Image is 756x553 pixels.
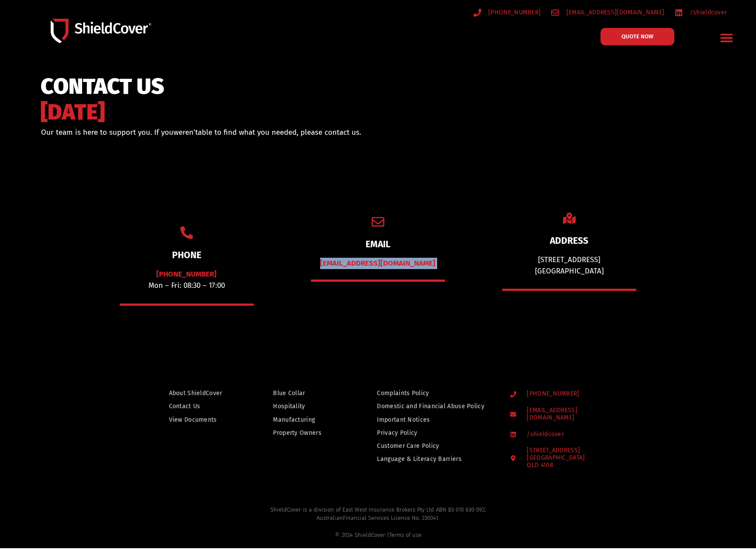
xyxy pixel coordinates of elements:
span: able to find what you needed, please contact us. [198,128,361,137]
span: /shieldcover [688,7,727,18]
span: Important Notices [377,414,430,425]
a: Hospitality [273,401,339,412]
span: Property Owners [273,427,321,438]
a: Privacy Policy [377,427,493,438]
div: © 2024 ShieldCover | [140,531,616,539]
a: Important Notices [377,414,493,425]
span: Hospitality [273,401,305,412]
a: [PHONE_NUMBER] [510,390,617,398]
span: Customer Care Policy [377,440,439,451]
span: Our team is here to support you. If you [41,128,173,137]
a: /shieldcover [675,7,727,18]
span: CONTACT US [41,78,164,96]
a: Manufacturing [273,414,339,425]
div: Australian [140,514,616,539]
h2: ShieldCover is a division of East West Insurance Brokers Pty Ltd ABN 83 010 630 092, [140,505,616,539]
a: QUOTE NOW [601,28,674,45]
span: [PHONE_NUMBER] [486,7,541,18]
a: ADDRESS [550,235,588,246]
span: Language & Literacy Barriers [377,454,461,464]
div: QLD 4108 [527,462,585,469]
a: About ShieldCover [169,388,236,399]
span: About ShieldCover [169,388,222,399]
a: PHONE [172,249,201,261]
span: [STREET_ADDRESS] [525,447,585,469]
a: Domestic and Financial Abuse Policy [377,401,493,412]
span: Contact Us [169,401,200,412]
span: weren’t [173,128,198,137]
span: /shieldcover [525,431,564,438]
a: Terms of use [389,532,421,538]
a: [PHONE_NUMBER] [473,7,541,18]
a: /shieldcover [510,431,617,438]
span: Domestic and Financial Abuse Policy [377,401,484,412]
a: Complaints Policy [377,388,493,399]
div: [STREET_ADDRESS] [GEOGRAPHIC_DATA] [502,254,636,276]
a: EMAIL [366,239,390,250]
img: Shield-Cover-Underwriting-Australia-logo-full [51,19,151,43]
span: Privacy Policy [377,427,417,438]
span: Manufacturing [273,414,315,425]
a: Language & Literacy Barriers [377,454,493,464]
span: [PHONE_NUMBER] [525,390,579,398]
iframe: LiveChat chat widget [585,242,756,553]
div: Menu Toggle [717,27,737,48]
span: QUOTE NOW [621,34,653,39]
span: Blue Collar [273,388,305,399]
span: Financial Services Licence No. 230041. [343,515,439,521]
p: Mon – Fri: 08:30 – 17:00 [120,269,254,291]
a: Blue Collar [273,388,339,399]
span: View Documents [169,414,217,425]
span: Complaints Policy [377,388,429,399]
a: [EMAIL_ADDRESS][DOMAIN_NAME] [510,407,617,422]
a: View Documents [169,414,236,425]
a: [EMAIL_ADDRESS][DOMAIN_NAME] [320,259,435,268]
span: [EMAIL_ADDRESS][DOMAIN_NAME] [564,7,664,18]
span: [EMAIL_ADDRESS][DOMAIN_NAME] [525,407,617,422]
a: Property Owners [273,427,339,438]
a: Contact Us [169,401,236,412]
a: [PHONE_NUMBER] [156,270,217,279]
a: Customer Care Policy [377,440,493,451]
a: [EMAIL_ADDRESS][DOMAIN_NAME] [551,7,664,18]
div: [GEOGRAPHIC_DATA] [527,454,585,469]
